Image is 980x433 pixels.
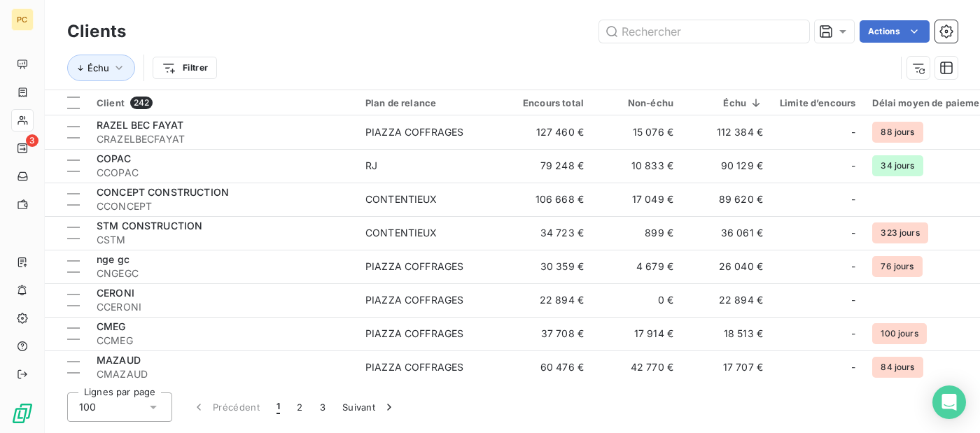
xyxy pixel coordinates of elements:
[503,149,592,183] td: 79 248 €
[851,159,855,173] span: -
[97,367,349,381] span: CMAZAUD
[97,119,183,131] span: RAZEL BEC FAYAT
[860,20,930,43] button: Actions
[11,8,34,31] div: PC
[503,250,592,283] td: 30 359 €
[365,97,494,108] div: Plan de relance
[592,250,682,283] td: 4 679 €
[365,360,463,374] div: PIAZZA COFFRAGES
[97,220,202,232] span: STM CONSTRUCTION
[97,199,349,213] span: CCONCEPT
[682,317,771,350] td: 18 513 €
[97,320,126,332] span: CMEG
[851,293,855,307] span: -
[592,283,682,317] td: 0 €
[592,317,682,350] td: 17 914 €
[97,334,349,348] span: CCMEG
[26,134,38,147] span: 3
[851,260,855,274] span: -
[97,186,229,198] span: CONCEPT CONSTRUCTION
[872,256,922,277] span: 76 jours
[268,392,288,422] button: 1
[682,183,771,216] td: 89 620 €
[872,222,927,243] span: 323 jours
[503,216,592,250] td: 34 723 €
[97,233,349,247] span: CSTM
[503,115,592,149] td: 127 460 €
[503,183,592,216] td: 106 668 €
[365,260,463,274] div: PIAZZA COFFRAGES
[503,350,592,384] td: 60 476 €
[682,283,771,317] td: 22 894 €
[365,226,437,240] div: CONTENTIEUX
[130,97,153,109] span: 242
[503,317,592,350] td: 37 708 €
[153,57,217,79] button: Filtrer
[592,183,682,216] td: 17 049 €
[851,192,855,206] span: -
[592,115,682,149] td: 15 076 €
[97,97,125,108] span: Client
[365,293,463,307] div: PIAZZA COFFRAGES
[599,20,809,43] input: Rechercher
[97,166,349,180] span: CCOPAC
[87,62,109,73] span: Échu
[67,55,135,81] button: Échu
[365,192,437,206] div: CONTENTIEUX
[79,400,96,414] span: 100
[334,392,405,422] button: Suivant
[601,97,673,108] div: Non-échu
[851,226,855,240] span: -
[690,97,763,108] div: Échu
[592,350,682,384] td: 42 770 €
[682,350,771,384] td: 17 707 €
[276,400,280,414] span: 1
[872,155,923,176] span: 34 jours
[851,360,855,374] span: -
[97,267,349,281] span: CNGEGC
[311,392,334,422] button: 3
[511,97,584,108] div: Encours total
[97,132,349,146] span: CRAZELBECFAYAT
[682,149,771,183] td: 90 129 €
[365,327,463,341] div: PIAZZA COFFRAGES
[503,283,592,317] td: 22 894 €
[365,125,463,139] div: PIAZZA COFFRAGES
[932,385,966,419] div: Open Intercom Messenger
[183,392,268,422] button: Précédent
[682,216,771,250] td: 36 061 €
[780,97,855,108] div: Limite d’encours
[97,354,141,366] span: MAZAUD
[872,122,923,143] span: 88 jours
[97,152,131,164] span: COPAC
[97,300,349,314] span: CCERONI
[851,327,855,341] span: -
[682,115,771,149] td: 112 384 €
[851,125,855,139] span: -
[682,250,771,283] td: 26 040 €
[67,19,126,44] h3: Clients
[872,357,923,378] span: 84 jours
[11,402,34,425] img: Logo LeanPay
[592,216,682,250] td: 899 €
[592,149,682,183] td: 10 833 €
[288,392,311,422] button: 2
[97,253,129,265] span: nge gc
[97,287,134,299] span: CERONI
[365,159,377,173] div: RJ
[872,323,926,344] span: 100 jours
